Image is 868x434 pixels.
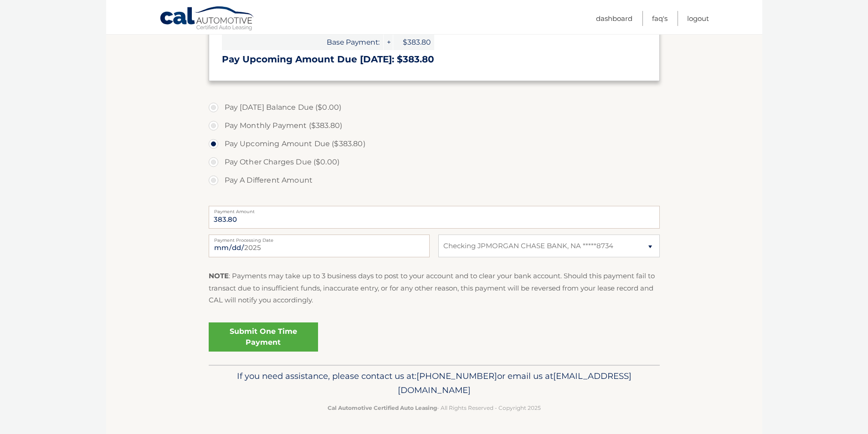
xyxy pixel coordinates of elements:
a: FAQ's [652,11,668,26]
input: Payment Amount [209,206,660,229]
label: Pay Monthly Payment ($383.80) [209,117,660,135]
strong: NOTE [209,271,229,280]
span: $383.80 [393,34,434,50]
a: Dashboard [596,11,632,26]
a: Submit One Time Payment [209,322,318,352]
p: : Payments may take up to 3 business days to post to your account and to clear your bank account.... [209,270,660,306]
span: Base Payment: [222,34,383,50]
span: + [384,34,393,50]
label: Pay A Different Amount [209,171,660,189]
input: Payment Date [209,235,430,257]
label: Pay Other Charges Due ($0.00) [209,153,660,171]
label: Payment Processing Date [209,235,430,242]
p: If you need assistance, please contact us at: or email us at [215,369,654,398]
label: Pay [DATE] Balance Due ($0.00) [209,98,660,117]
a: Logout [687,11,709,26]
h3: Pay Upcoming Amount Due [DATE]: $383.80 [222,54,647,65]
span: [PHONE_NUMBER] [416,371,497,381]
a: Cal Automotive [159,6,255,32]
strong: Cal Automotive Certified Auto Leasing [328,404,437,411]
label: Payment Amount [209,206,660,213]
label: Pay Upcoming Amount Due ($383.80) [209,135,660,153]
p: - All Rights Reserved - Copyright 2025 [215,403,654,413]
